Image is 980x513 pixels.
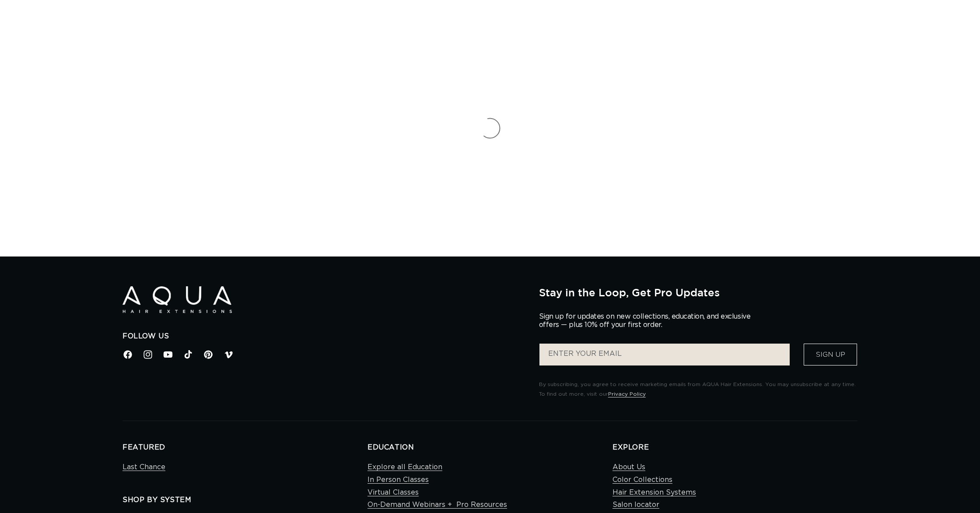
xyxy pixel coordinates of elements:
[539,344,790,365] input: ENTER YOUR EMAIL
[608,391,646,397] a: Privacy Policy
[612,474,672,486] a: Color Collections
[804,344,857,365] button: Sign Up
[612,499,659,511] a: Salon locator
[122,461,165,474] a: Last Chance
[612,443,857,452] h2: EXPLORE
[539,380,857,399] p: By subscribing, you agree to receive marketing emails from AQUA Hair Extensions. You may unsubscr...
[367,443,612,452] h2: EDUCATION
[367,474,429,486] a: In Person Classes
[612,486,696,499] a: Hair Extension Systems
[539,286,857,299] h2: Stay in the Loop, Get Pro Updates
[367,486,419,499] a: Virtual Classes
[612,461,645,474] a: About Us
[122,495,367,505] h2: SHOP BY SYSTEM
[122,286,232,313] img: Aqua Hair Extensions
[539,313,758,329] p: Sign up for updates on new collections, education, and exclusive offers — plus 10% off your first...
[122,443,367,452] h2: FEATURED
[367,461,442,474] a: Explore all Education
[367,499,507,511] a: On-Demand Webinars + Pro Resources
[122,332,526,341] h2: Follow Us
